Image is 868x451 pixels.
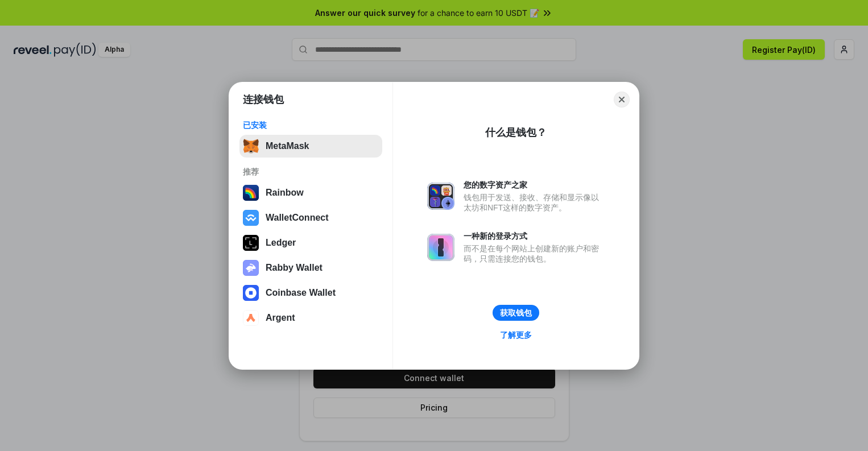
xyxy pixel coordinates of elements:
button: Argent [239,307,382,329]
div: Rabby Wallet [266,263,323,273]
div: 了解更多 [500,330,532,340]
div: 而不是在每个网站上创建新的账户和密码，只需连接您的钱包。 [464,243,605,264]
h1: 连接钱包 [243,93,284,106]
a: 了解更多 [493,328,539,342]
img: svg+xml,%3Csvg%20xmlns%3D%22http%3A%2F%2Fwww.w3.org%2F2000%2Fsvg%22%20fill%3D%22none%22%20viewBox... [243,260,259,276]
img: svg+xml,%3Csvg%20fill%3D%22none%22%20height%3D%2233%22%20viewBox%3D%220%200%2035%2033%22%20width%... [243,138,259,154]
img: svg+xml,%3Csvg%20xmlns%3D%22http%3A%2F%2Fwww.w3.org%2F2000%2Fsvg%22%20fill%3D%22none%22%20viewBox... [427,183,454,210]
div: 推荐 [243,167,379,177]
img: svg+xml,%3Csvg%20width%3D%22120%22%20height%3D%22120%22%20viewBox%3D%220%200%20120%20120%22%20fil... [243,185,259,201]
div: 一种新的登录方式 [464,231,605,241]
button: WalletConnect [239,206,382,229]
img: svg+xml,%3Csvg%20width%3D%2228%22%20height%3D%2228%22%20viewBox%3D%220%200%2028%2028%22%20fill%3D... [243,285,259,301]
div: Ledger [266,238,296,248]
div: MetaMask [266,141,309,151]
button: Coinbase Wallet [239,282,382,304]
div: Coinbase Wallet [266,288,336,298]
div: 您的数字资产之家 [464,180,605,190]
img: svg+xml,%3Csvg%20xmlns%3D%22http%3A%2F%2Fwww.w3.org%2F2000%2Fsvg%22%20fill%3D%22none%22%20viewBox... [427,234,454,261]
img: svg+xml,%3Csvg%20width%3D%2228%22%20height%3D%2228%22%20viewBox%3D%220%200%2028%2028%22%20fill%3D... [243,310,259,326]
button: 获取钱包 [493,305,539,321]
div: WalletConnect [266,213,329,223]
button: Close [614,92,630,107]
button: Rabby Wallet [239,256,382,279]
button: Ledger [239,231,382,254]
div: 获取钱包 [500,308,532,318]
div: Rainbow [266,188,304,198]
div: 什么是钱包？ [485,126,547,139]
img: svg+xml,%3Csvg%20xmlns%3D%22http%3A%2F%2Fwww.w3.org%2F2000%2Fsvg%22%20width%3D%2228%22%20height%3... [243,235,259,251]
div: Argent [266,313,295,323]
button: Rainbow [239,181,382,204]
div: 钱包用于发送、接收、存储和显示像以太坊和NFT这样的数字资产。 [464,192,605,213]
button: MetaMask [239,135,382,158]
div: 已安装 [243,120,379,130]
img: svg+xml,%3Csvg%20width%3D%2228%22%20height%3D%2228%22%20viewBox%3D%220%200%2028%2028%22%20fill%3D... [243,210,259,226]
